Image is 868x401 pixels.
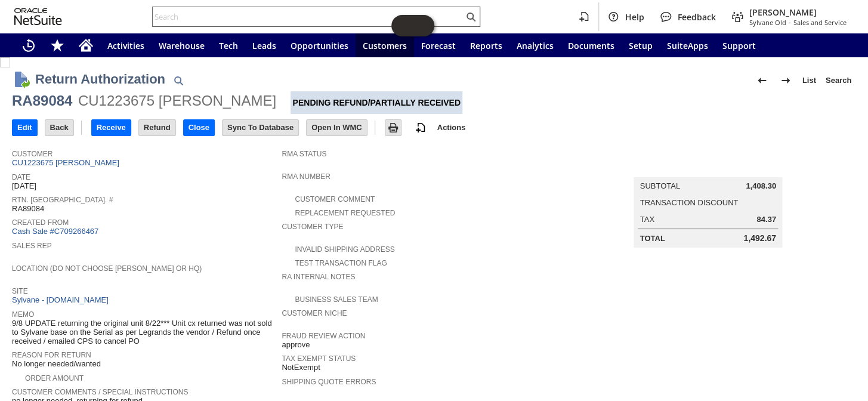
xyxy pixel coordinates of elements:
span: Sylvane Old [749,18,786,27]
a: Support [715,33,763,57]
span: Opportunities [291,40,348,51]
svg: Shortcuts [50,38,64,53]
input: Close [184,120,214,135]
a: Forecast [414,33,463,57]
a: List [798,71,821,90]
a: Subtotal [640,181,679,190]
a: Customers [356,33,414,57]
a: Opportunities [283,33,356,57]
span: Leads [252,40,276,51]
a: Documents [561,33,622,57]
caption: Summary [634,158,781,177]
a: CU1223675 [PERSON_NAME] [12,158,122,167]
img: Print [386,121,400,135]
span: 84.37 [756,215,776,224]
span: Tech [219,40,238,51]
span: Setup [629,40,653,51]
a: Replacement Requested [295,209,395,217]
input: Receive [92,120,131,135]
a: Warehouse [152,33,212,57]
span: Activities [107,40,144,51]
div: RA89084 [12,91,72,110]
a: Customer Niche [282,309,347,317]
a: Actions [433,123,471,132]
a: RMA Number [282,172,330,181]
span: Sales and Service [793,18,847,27]
a: SuiteApps [660,33,715,57]
span: Analytics [517,40,554,51]
a: Reports [463,33,509,57]
div: CU1223675 [PERSON_NAME] [78,91,276,110]
span: Customers [363,40,407,51]
span: Forecast [421,40,456,51]
a: Order Amount [25,374,84,383]
span: Help [625,11,644,23]
img: Next [779,73,793,88]
a: Sales Rep [12,242,52,250]
a: Rtn. [GEOGRAPHIC_DATA]. # [12,196,113,204]
span: RA89084 [12,204,44,214]
img: Previous [755,73,769,88]
a: RMA Status [282,150,326,158]
span: 1,408.30 [746,181,776,191]
a: Transaction Discount [640,198,738,207]
a: Business Sales Team [295,295,378,304]
h1: Return Authorization [35,69,165,89]
a: Activities [100,33,152,57]
div: Shortcuts [43,33,72,57]
a: Site [12,287,28,295]
a: RA Internal Notes [282,273,355,281]
span: Reports [470,40,502,51]
a: Cash Sale #C709266467 [12,227,98,236]
a: Home [72,33,100,57]
input: Open In WMC [307,120,367,135]
a: Tech [212,33,245,57]
a: Reason For Return [12,351,91,359]
span: [DATE] [12,181,36,191]
a: Memo [12,310,34,319]
img: add-record.svg [413,121,428,135]
span: Oracle Guided Learning Widget. To move around, please hold and drag [413,15,434,36]
span: NotExempt [282,363,320,372]
input: Back [45,120,73,135]
a: Leads [245,33,283,57]
span: [PERSON_NAME] [749,7,847,18]
img: Quick Find [171,73,186,88]
a: Sylvane - [DOMAIN_NAME] [12,295,112,304]
span: Support [722,40,756,51]
a: Analytics [509,33,561,57]
input: Sync To Database [223,120,298,135]
a: Date [12,173,30,181]
a: Setup [622,33,660,57]
div: Pending Refund/Partially Received [291,91,462,114]
a: Customer [12,150,52,158]
input: Edit [13,120,37,135]
a: Customer Comment [295,195,375,203]
a: Shipping Quote Errors [282,378,376,386]
a: Location (Do Not Choose [PERSON_NAME] or HQ) [12,264,202,273]
span: Feedback [678,11,716,23]
a: Test Transaction Flag [295,259,387,267]
span: Warehouse [159,40,205,51]
input: Search [153,10,464,24]
span: - [789,18,791,27]
svg: Recent Records [21,38,36,53]
span: 1,492.67 [743,233,776,243]
a: Invalid Shipping Address [295,245,394,254]
a: Customer Comments / Special Instructions [12,388,188,396]
a: Customer Type [282,223,343,231]
span: Documents [568,40,614,51]
svg: Home [79,38,93,53]
a: Recent Records [14,33,43,57]
a: Search [821,71,856,90]
iframe: Click here to launch Oracle Guided Learning Help Panel [391,15,434,36]
a: Tax Exempt Status [282,354,356,363]
span: 9/8 UPDATE returning the original unit 8/22*** Unit cx returned was not sold to Sylvane base on t... [12,319,276,346]
input: Refund [139,120,175,135]
svg: logo [14,8,62,25]
input: Print [385,120,401,135]
span: No longer needed/wanted [12,359,101,369]
span: approve [282,340,310,350]
a: Created From [12,218,69,227]
a: Total [640,234,665,243]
